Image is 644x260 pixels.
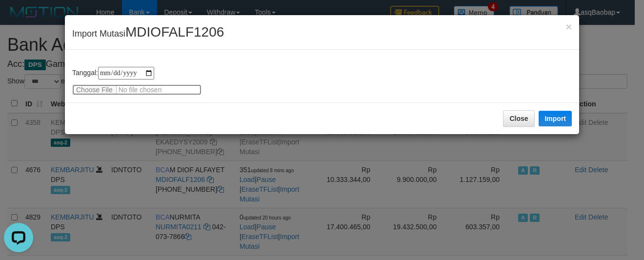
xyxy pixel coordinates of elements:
div: Tanggal: [72,67,572,95]
span: × [566,21,572,32]
button: Import [539,111,572,126]
button: Close [566,21,572,32]
span: Import Mutasi [72,29,224,39]
span: MDIOFALF1206 [125,24,224,40]
button: Close [503,110,534,127]
button: Open LiveChat chat widget [4,4,33,33]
